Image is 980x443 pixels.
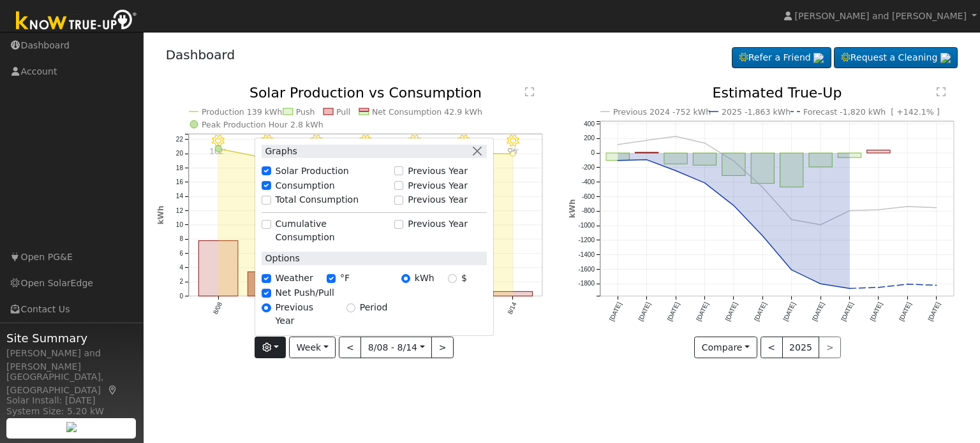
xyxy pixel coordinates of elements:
[394,220,403,229] input: Previous Year
[847,286,852,291] circle: onclick=""
[584,135,595,142] text: 200
[262,289,271,298] input: Net Push/Pull
[898,301,912,322] text: [DATE]
[834,47,958,69] a: Request a Cleaning
[211,301,223,316] text: 8/08
[608,301,623,322] text: [DATE]
[761,337,783,358] button: <
[724,301,739,322] text: [DATE]
[295,107,315,117] text: Push
[327,274,336,283] input: °F
[722,107,791,117] text: 2025 -1,863 kWh
[6,405,137,418] div: System Size: 5.20 kW
[248,272,287,296] rect: onclick=""
[673,168,678,173] circle: onclick=""
[510,152,516,157] circle: onclick=""
[6,330,137,347] span: Site Summary
[934,283,939,288] circle: onclick=""
[175,193,183,200] text: 14
[276,272,313,285] label: Weather
[578,266,595,273] text: -1600
[644,157,650,163] circle: onclick=""
[582,208,595,215] text: -800
[408,178,468,192] label: Previous Year
[795,11,967,21] span: [PERSON_NAME] and [PERSON_NAME]
[394,166,403,175] input: Previous Year
[934,205,939,210] circle: onclick=""
[578,280,595,287] text: -1800
[198,241,238,296] rect: onclick=""
[507,301,518,316] text: 8/14
[276,164,349,178] label: Solar Production
[457,134,470,147] i: 8/13 - Clear
[212,134,225,147] i: 8/08 - Clear
[940,53,951,63] img: retrieve
[664,153,687,164] rect: onclick=""
[582,164,595,171] text: -200
[818,282,823,287] circle: onclick=""
[262,303,271,312] input: Previous Year
[394,181,403,190] input: Previous Year
[606,153,629,161] rect: onclick=""
[179,264,183,271] text: 4
[179,293,183,300] text: 0
[276,178,335,192] label: Consumption
[276,301,333,328] label: Previous Year
[262,166,271,175] input: Solar Production
[666,301,681,322] text: [DATE]
[215,145,221,152] circle: onclick=""
[249,85,482,101] text: Solar Production vs Consumption
[10,7,144,36] img: Know True-Up
[731,159,736,164] circle: onclick=""
[613,107,711,117] text: Previous 2024 -752 kWh
[179,236,183,243] text: 8
[644,138,650,143] circle: onclick=""
[782,301,797,322] text: [DATE]
[289,337,336,358] button: Week
[876,285,881,290] circle: onclick=""
[809,153,832,167] rect: onclick=""
[310,134,323,147] i: 8/10 - Clear
[869,301,884,322] text: [DATE]
[584,120,595,127] text: 400
[789,268,794,273] circle: onclick=""
[615,158,620,163] circle: onclick=""
[722,153,745,175] rect: onclick=""
[838,153,861,157] rect: onclick=""
[876,207,881,212] circle: onclick=""
[780,153,803,187] rect: onclick=""
[761,185,766,190] circle: onclick=""
[179,279,183,286] text: 2
[591,149,595,156] text: 0
[702,180,708,185] circle: onclick=""
[175,150,183,157] text: 20
[408,134,421,147] i: 8/12 - Clear
[811,301,826,322] text: [DATE]
[867,150,890,154] rect: onclick=""
[461,272,467,285] label: $
[578,222,595,229] text: -1000
[408,217,468,231] label: Previous Year
[175,178,183,185] text: 16
[761,233,766,238] circle: onclick=""
[276,286,334,300] label: Net Push/Pull
[905,204,910,209] circle: onclick=""
[359,134,372,147] i: 8/11 - Clear
[401,274,410,283] input: kWh
[262,274,271,283] input: Weather
[702,141,708,146] circle: onclick=""
[262,196,271,205] input: Total Consumption
[813,53,824,63] img: retrieve
[262,252,299,265] label: Options
[818,222,823,228] circle: onclick=""
[615,142,620,147] circle: onclick=""
[394,196,403,205] input: Previous Year
[753,301,768,322] text: [DATE]
[179,250,183,257] text: 6
[694,337,757,358] button: Compare
[66,422,77,432] img: retrieve
[166,47,235,62] a: Dashboard
[262,144,297,157] label: Graphs
[336,107,350,117] text: Pull
[803,107,940,117] text: Forecast -1,820 kWh [ +142.1% ]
